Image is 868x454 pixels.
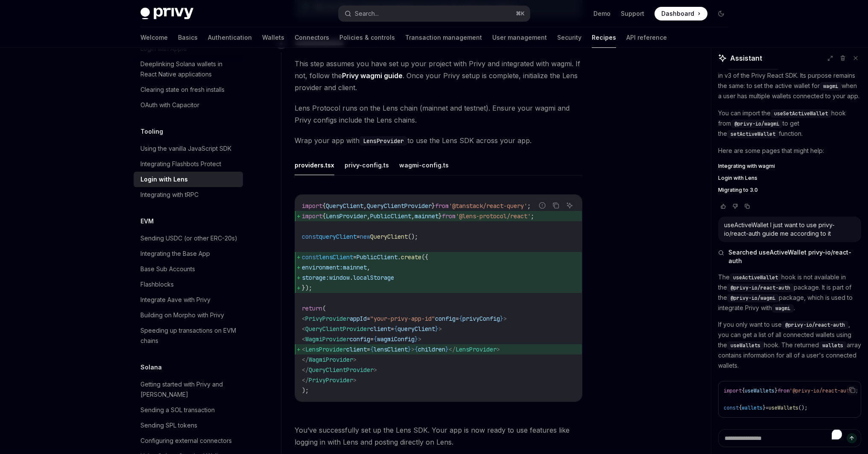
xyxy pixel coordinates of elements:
span: , [367,212,370,220]
a: Connectors [295,27,329,48]
a: Wallets [262,27,284,48]
span: Assistant [730,53,762,63]
a: Security [557,27,582,48]
span: useSetActiveWallet [774,110,828,117]
button: Copy the contents from the code block [550,200,561,211]
span: </ [302,366,309,374]
span: useWallets [745,387,774,394]
span: new [360,233,370,240]
img: dark logo [140,8,193,20]
a: Sending USDC (or other ERC-20s) [134,231,243,246]
span: = [391,325,394,333]
span: QueryClientProvider [367,202,432,210]
p: This is detailed on the "Get user connected wallets" page. [718,428,861,448]
span: < [302,315,305,322]
a: Building on Morpho with Privy [134,308,243,323]
p: If you only want to use , you can get a list of all connected wallets using the hook. The returne... [718,319,861,371]
span: = [367,315,370,322]
span: LensProvider [326,212,367,220]
a: Transaction management [405,27,482,48]
span: config [435,315,456,322]
h5: Solana [140,362,162,372]
a: Base Sub Accounts [134,261,243,277]
button: Searched useActiveWallet privy-io/react-auth [718,248,861,265]
span: { [742,387,745,394]
div: Base Sub Accounts [140,264,195,274]
button: Search...⌘K [339,6,530,21]
div: useActiveWallet I just want to use privy-io/react-auth guide me according to it [724,221,855,238]
span: = [353,253,357,261]
button: wagmi-config.ts [399,155,449,175]
span: wagmi [775,305,790,312]
a: API reference [626,27,667,48]
code: LensProvider [359,136,407,146]
span: </ [449,346,456,353]
span: } [432,202,435,210]
span: } [500,315,503,322]
span: = [766,404,769,411]
div: Getting started with Privy and [PERSON_NAME] [140,379,238,400]
span: } [438,212,442,220]
div: Using the vanilla JavaScript SDK [140,144,231,154]
span: from [442,212,456,220]
button: providers.tsx [295,155,334,175]
a: Integrating with wagmi [718,163,861,170]
span: } [763,404,766,411]
h5: EVM [140,216,154,226]
div: Integrating with tRPC [140,190,199,200]
span: LensProvider [305,346,346,353]
span: WagmiProvider [309,356,353,363]
a: Integrate Aave with Privy [134,292,243,308]
a: Speeding up transactions on EVM chains [134,323,243,349]
span: } [445,346,449,353]
span: { [394,325,397,333]
a: Flashblocks [134,277,243,292]
span: { [415,346,418,353]
button: Report incorrect code [537,200,548,211]
span: Searched useActiveWallet privy-io/react-auth [728,248,861,265]
span: PublicClient [370,212,411,220]
span: queryClient [397,325,435,333]
span: ; [527,202,531,210]
span: { [739,404,742,411]
span: ({ [421,253,428,261]
div: Speeding up transactions on EVM chains [140,325,238,346]
a: Support [621,9,644,18]
a: OAuth with Capacitor [134,97,243,113]
span: wallets [822,342,843,349]
div: OAuth with Capacitor [140,100,199,110]
a: Integrating the Base App [134,246,243,261]
span: . [397,253,401,261]
span: < [302,335,305,343]
span: { [374,335,377,343]
span: ); [302,387,309,394]
span: const [724,404,739,411]
div: Sending USDC (or other ERC-20s) [140,233,237,243]
span: '@privy-io/react-auth' [789,387,855,394]
span: Integrating with wagmi [718,163,775,170]
span: } [435,325,438,333]
span: { [322,212,326,220]
span: PrivyProvider [309,376,353,384]
span: window [329,274,350,281]
span: localStorage [353,274,394,281]
a: Privy wagmi guide [342,71,403,80]
a: Sending SPL tokens [134,418,243,433]
span: . [350,274,353,281]
div: Sending a SOL transaction [140,405,215,415]
span: = [456,315,459,322]
div: Search... [355,9,379,19]
span: const [302,233,319,240]
div: Integrating the Base App [140,249,210,259]
span: { [370,346,374,353]
a: Dashboard [655,7,707,21]
span: { [459,315,462,322]
div: Sending SPL tokens [140,420,197,431]
a: Demo [593,9,611,18]
span: client [370,325,391,333]
span: ⌘ K [516,10,525,17]
p: Here are some pages that might help: [718,146,861,156]
span: </ [302,356,309,363]
a: Using the vanilla JavaScript SDK [134,141,243,156]
button: Copy the contents from the code block [847,384,858,395]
